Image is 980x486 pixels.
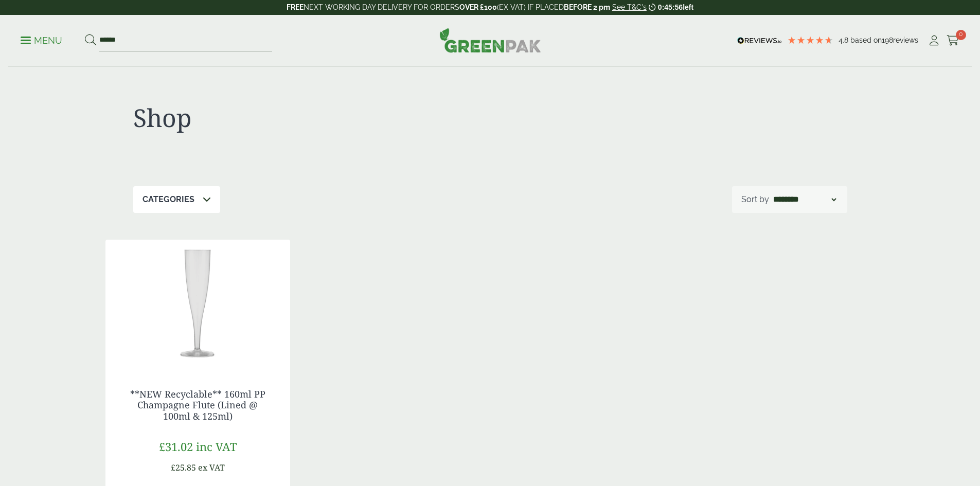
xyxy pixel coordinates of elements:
[130,388,265,422] a: **NEW Recyclable** 160ml PP Champagne Flute (Lined @ 100ml & 125ml)
[159,439,193,454] span: £31.02
[21,34,62,47] p: Menu
[850,36,882,44] span: Based on
[741,193,769,206] p: Sort by
[771,193,838,206] select: Shop order
[459,3,497,11] strong: OVER £100
[737,37,782,44] img: REVIEWS.io
[171,462,196,473] span: £25.85
[287,3,304,11] strong: FREE
[133,103,490,133] h1: Shop
[612,3,647,11] a: See T&C's
[947,35,959,46] i: Cart
[956,30,966,40] span: 0
[439,28,541,52] img: GreenPak Supplies
[893,36,918,44] span: reviews
[947,33,959,48] a: 0
[196,439,237,454] span: inc VAT
[564,3,610,11] strong: BEFORE 2 pm
[839,36,850,44] span: 4.8
[105,240,290,368] img: dsc_3512a_1-edited
[142,193,194,206] p: Categories
[787,35,833,45] div: 4.79 Stars
[21,34,62,45] a: Menu
[658,3,683,11] span: 0:45:56
[198,462,225,473] span: ex VAT
[928,35,940,46] i: My Account
[882,36,893,44] span: 198
[683,3,693,11] span: left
